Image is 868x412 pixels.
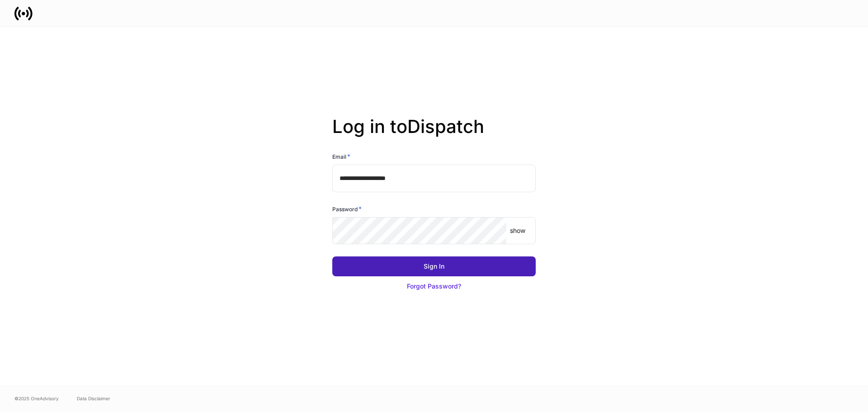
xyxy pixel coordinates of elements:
h2: Log in to Dispatch [332,116,536,152]
div: Sign In [424,262,444,271]
h6: Password [332,204,362,213]
button: Sign In [332,256,536,276]
span: © 2025 OneAdvisory [14,395,59,402]
h6: Email [332,152,350,161]
a: Data Disclaimer [77,395,110,402]
p: show [510,226,525,235]
div: Forgot Password? [407,282,461,291]
button: Forgot Password? [332,276,536,296]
